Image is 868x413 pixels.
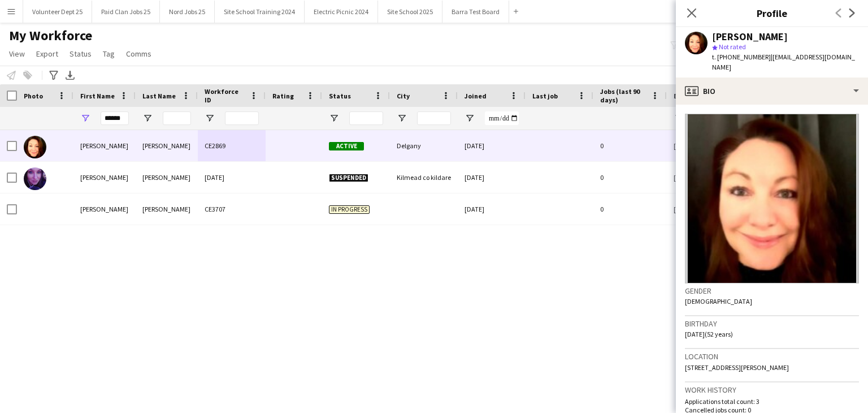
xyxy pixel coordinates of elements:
[24,136,46,158] img: Edwina Beirne
[73,130,136,161] div: [PERSON_NAME]
[458,162,526,193] div: [DATE]
[160,1,215,23] button: Nord Jobs 25
[101,111,129,125] input: First Name Filter Input
[272,92,294,100] span: Rating
[674,113,684,123] button: Open Filter Menu
[9,49,25,59] span: View
[378,1,442,23] button: Site School 2025
[712,32,788,42] div: [PERSON_NAME]
[9,27,92,44] span: My Workforce
[24,92,43,100] span: Photo
[458,130,526,161] div: [DATE]
[593,193,667,225] div: 0
[712,53,771,61] span: t. [PHONE_NUMBER]
[390,130,458,161] div: Delgany
[47,68,60,82] app-action-btn: Advanced filters
[676,6,868,20] h3: Profile
[142,92,176,100] span: Last Name
[198,130,266,161] div: CE2869
[73,162,136,193] div: [PERSON_NAME]
[36,49,58,59] span: Export
[92,1,160,23] button: Paid Clan Jobs 25
[205,113,215,123] button: Open Filter Menu
[329,142,364,150] span: Active
[73,193,136,225] div: [PERSON_NAME]
[485,111,519,125] input: Joined Filter Input
[63,68,77,82] app-action-btn: Export XLSX
[121,46,156,61] a: Comms
[674,92,692,100] span: Email
[329,113,339,123] button: Open Filter Menu
[458,193,526,225] div: [DATE]
[685,114,859,283] img: Crew avatar or photo
[532,92,558,100] span: Last job
[593,162,667,193] div: 0
[329,92,351,100] span: Status
[676,78,868,105] div: Bio
[198,193,266,225] div: CE3707
[142,113,153,123] button: Open Filter Menu
[685,385,859,395] h3: Work history
[198,162,266,193] div: [DATE]
[465,92,487,100] span: Joined
[593,130,667,161] div: 0
[136,130,198,161] div: [PERSON_NAME]
[465,113,475,123] button: Open Filter Menu
[442,1,509,23] button: Barra Test Board
[685,319,859,329] h3: Birthday
[685,297,752,306] span: [DEMOGRAPHIC_DATA]
[65,46,96,61] a: Status
[80,92,115,100] span: First Name
[600,87,646,104] span: Jobs (last 90 days)
[23,1,92,23] button: Volunteer Dept 25
[417,111,451,125] input: City Filter Input
[685,330,733,338] span: [DATE] (52 years)
[685,286,859,296] h3: Gender
[136,162,198,193] div: [PERSON_NAME]
[397,92,410,100] span: City
[390,162,458,193] div: Kilmead co kildare
[685,397,859,406] p: Applications total count: 3
[215,1,305,23] button: Site School Training 2024
[136,193,198,225] div: [PERSON_NAME]
[24,167,46,190] img: Edwina Bradley
[103,49,115,59] span: Tag
[225,111,259,125] input: Workforce ID Filter Input
[329,174,368,182] span: Suspended
[329,205,370,214] span: In progress
[685,351,859,362] h3: Location
[163,111,191,125] input: Last Name Filter Input
[719,42,746,51] span: Not rated
[126,49,151,59] span: Comms
[80,113,90,123] button: Open Filter Menu
[70,49,92,59] span: Status
[32,46,63,61] a: Export
[5,46,29,61] a: View
[397,113,407,123] button: Open Filter Menu
[98,46,119,61] a: Tag
[205,87,245,104] span: Workforce ID
[712,53,855,71] span: | [EMAIL_ADDRESS][DOMAIN_NAME]
[305,1,378,23] button: Electric Picnic 2024
[349,111,383,125] input: Status Filter Input
[685,363,789,372] span: [STREET_ADDRESS][PERSON_NAME]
